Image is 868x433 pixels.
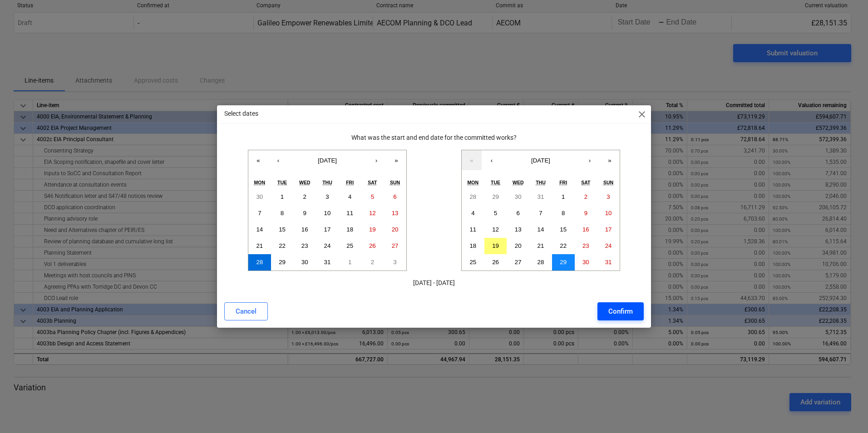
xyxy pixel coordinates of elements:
abbr: August 15, 2025 [560,226,567,233]
abbr: July 30, 2025 [515,193,522,200]
abbr: August 26, 2025 [492,259,499,266]
abbr: July 16, 2025 [301,226,308,233]
abbr: August 1, 2025 [348,259,351,266]
button: July 11, 2025 [339,205,361,221]
button: « [248,150,268,170]
abbr: Friday [346,180,354,185]
button: July 28, 2025 [248,254,271,271]
button: July 27, 2025 [384,238,406,254]
abbr: Saturday [368,180,377,185]
button: July 7, 2025 [248,205,271,221]
abbr: July 29, 2025 [279,259,286,266]
abbr: Tuesday [277,180,287,185]
abbr: Monday [468,180,479,185]
abbr: July 8, 2025 [281,210,284,216]
abbr: August 31, 2025 [605,259,612,266]
abbr: July 11, 2025 [346,210,353,216]
span: [DATE] [318,157,337,164]
button: August 12, 2025 [484,221,507,238]
div: Confirm [608,305,633,317]
abbr: August 10, 2025 [605,210,612,216]
button: [DATE] [288,150,366,170]
abbr: August 16, 2025 [582,226,589,233]
abbr: August 25, 2025 [469,259,476,266]
button: ‹ [482,150,502,170]
abbr: July 23, 2025 [301,242,308,249]
abbr: July 2, 2025 [303,193,306,200]
abbr: July 5, 2025 [371,193,374,200]
button: August 8, 2025 [552,205,575,221]
abbr: July 18, 2025 [346,226,353,233]
button: July 30, 2025 [507,189,529,205]
button: July 13, 2025 [384,205,406,221]
button: August 25, 2025 [462,254,484,271]
button: July 19, 2025 [361,221,384,238]
button: August 31, 2025 [597,254,620,271]
button: July 4, 2025 [339,189,361,205]
abbr: August 2, 2025 [584,193,587,200]
abbr: August 27, 2025 [515,259,522,266]
abbr: July 15, 2025 [279,226,286,233]
button: August 27, 2025 [507,254,529,271]
abbr: Wednesday [513,180,524,185]
button: July 23, 2025 [293,238,316,254]
abbr: July 4, 2025 [348,193,351,200]
button: August 30, 2025 [575,254,597,271]
abbr: July 7, 2025 [258,210,261,216]
button: August 2, 2025 [361,254,384,271]
button: July 14, 2025 [248,221,271,238]
abbr: July 19, 2025 [369,226,376,233]
abbr: August 9, 2025 [584,210,587,216]
abbr: July 3, 2025 [325,193,329,200]
button: July 5, 2025 [361,189,384,205]
abbr: July 28, 2025 [256,259,263,266]
button: July 6, 2025 [384,189,406,205]
button: July 31, 2025 [529,189,552,205]
button: August 9, 2025 [575,205,597,221]
button: August 22, 2025 [552,238,575,254]
abbr: August 1, 2025 [562,193,565,200]
abbr: August 12, 2025 [492,226,499,233]
abbr: Tuesday [491,180,500,185]
button: ‹ [268,150,288,170]
button: July 29, 2025 [484,189,507,205]
abbr: July 28, 2025 [469,193,476,200]
abbr: Thursday [536,180,546,185]
button: August 11, 2025 [462,221,484,238]
button: Confirm [597,302,644,320]
abbr: Wednesday [299,180,311,185]
abbr: August 18, 2025 [469,242,476,249]
abbr: July 31, 2025 [538,193,544,200]
p: [DATE] - [DATE] [224,278,644,288]
abbr: Saturday [581,180,590,185]
abbr: July 14, 2025 [256,226,263,233]
p: Select dates [224,109,258,118]
abbr: August 4, 2025 [471,210,474,216]
button: August 23, 2025 [575,238,597,254]
button: › [366,150,386,170]
abbr: July 26, 2025 [369,242,376,249]
abbr: Monday [254,180,266,185]
button: July 3, 2025 [316,189,339,205]
abbr: July 21, 2025 [256,242,263,249]
abbr: July 1, 2025 [281,193,284,200]
abbr: July 17, 2025 [324,226,331,233]
button: August 20, 2025 [507,238,529,254]
button: July 31, 2025 [316,254,339,271]
abbr: July 12, 2025 [369,210,376,216]
abbr: July 31, 2025 [324,259,331,266]
abbr: Thursday [322,180,332,185]
abbr: July 6, 2025 [393,193,396,200]
button: August 3, 2025 [597,189,620,205]
button: July 12, 2025 [361,205,384,221]
abbr: August 17, 2025 [605,226,612,233]
button: August 4, 2025 [462,205,484,221]
button: July 20, 2025 [384,221,406,238]
abbr: Sunday [603,180,613,185]
abbr: August 28, 2025 [538,259,544,266]
abbr: August 8, 2025 [562,210,565,216]
abbr: July 30, 2025 [301,259,308,266]
abbr: August 13, 2025 [515,226,522,233]
span: [DATE] [531,157,550,164]
button: July 22, 2025 [271,238,294,254]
